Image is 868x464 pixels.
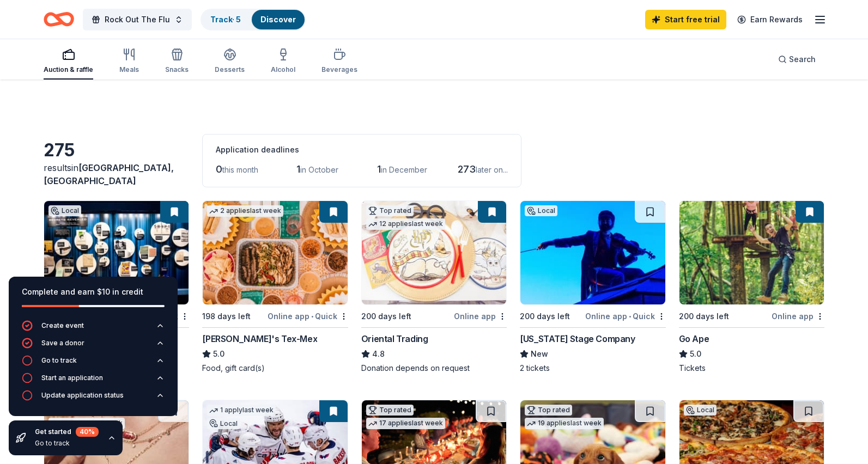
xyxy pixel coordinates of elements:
button: Update application status [22,390,165,407]
div: Go to track [35,439,99,448]
div: Online app Quick [268,309,348,323]
img: Image for Oriental Trading [362,201,506,304]
div: Top rated [525,405,572,416]
div: 200 days left [520,310,570,323]
span: this month [222,165,258,174]
img: Image for Virginia Stage Company [520,201,665,304]
div: Update application status [41,391,124,400]
span: in October [300,165,338,174]
div: [US_STATE] Stage Company [520,332,635,345]
span: 0 [216,163,222,175]
div: Alcohol [271,65,295,74]
div: 12 applies last week [366,218,445,230]
div: 19 applies last week [525,418,604,429]
div: Beverages [321,65,357,74]
span: [GEOGRAPHIC_DATA], [GEOGRAPHIC_DATA] [44,162,174,186]
button: Beverages [321,44,357,80]
a: Image for Virginia Stage CompanyLocal200 days leftOnline app•Quick[US_STATE] Stage CompanyNew2 ti... [520,200,665,374]
button: Track· 5Discover [201,9,306,30]
button: Search [769,48,824,70]
div: Complete and earn $10 in credit [22,285,165,298]
button: Alcohol [271,44,295,80]
a: Image for Go Ape200 days leftOnline appGo Ape5.0Tickets [679,200,824,374]
img: Image for Go Ape [679,201,824,304]
button: Go to track [22,355,165,373]
div: Top rated [366,205,414,216]
div: Desserts [215,65,245,74]
div: Start an application [41,374,103,382]
div: Tickets [679,363,824,374]
button: Rock Out The Flu [83,9,192,30]
div: Get started [35,427,99,437]
div: Online app [772,309,824,323]
button: Auction & raffle [44,44,93,80]
div: Online app [454,309,507,323]
div: 17 applies last week [366,418,445,429]
div: 2 applies last week [207,205,283,217]
button: Meals [119,44,139,80]
div: Oriental Trading [361,332,428,345]
div: Top rated [366,405,414,416]
div: Application deadlines [216,143,508,156]
a: Start free trial [645,10,726,29]
span: • [311,312,313,321]
button: Snacks [165,44,189,80]
div: Auction & raffle [44,65,93,74]
div: Create event [41,321,84,330]
div: Go to track [41,356,77,365]
div: Online app Quick [585,309,666,323]
div: Meals [119,65,139,74]
button: Desserts [215,44,245,80]
img: Image for Chuy's Tex-Mex [203,201,347,304]
a: Image for Oriental TradingTop rated12 applieslast week200 days leftOnline appOriental Trading4.8D... [361,200,507,374]
span: in December [381,165,427,174]
div: 1 apply last week [207,405,276,416]
div: [PERSON_NAME]'s Tex-Mex [202,332,317,345]
div: Local [48,205,81,216]
div: Local [525,205,557,216]
span: later on... [476,165,508,174]
button: Save a donor [22,338,165,355]
img: Image for International Spy Museum [44,201,189,304]
span: 5.0 [213,347,224,361]
div: Local [207,418,240,429]
div: Donation depends on request [361,363,507,374]
a: Discover [260,15,296,24]
a: Track· 5 [210,15,241,24]
a: Image for International Spy MuseumLocal138 days leftOnline app•Quick[GEOGRAPHIC_DATA]New2 one-tim... [44,200,189,374]
span: in [44,162,174,186]
span: 1 [296,163,300,175]
div: Local [684,405,717,416]
div: 275 [44,139,189,161]
div: Go Ape [679,332,709,345]
span: 273 [458,163,476,175]
div: 200 days left [679,310,729,323]
a: Earn Rewards [731,10,809,29]
span: 4.8 [372,347,385,361]
div: Snacks [165,65,189,74]
div: 2 tickets [520,363,665,374]
div: Save a donor [41,339,84,347]
button: Start an application [22,373,165,390]
div: 200 days left [361,310,411,323]
div: Food, gift card(s) [202,363,348,374]
span: • [629,312,631,321]
div: 40 % [76,427,99,437]
span: Rock Out The Flu [105,13,170,26]
button: Create event [22,320,165,338]
span: 5.0 [690,347,701,361]
a: Image for Chuy's Tex-Mex2 applieslast week198 days leftOnline app•Quick[PERSON_NAME]'s Tex-Mex5.0... [202,200,348,374]
span: New [531,347,548,361]
span: Search [789,53,816,66]
div: 198 days left [202,310,251,323]
a: Home [44,7,74,32]
span: 1 [377,163,381,175]
div: results [44,161,189,187]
